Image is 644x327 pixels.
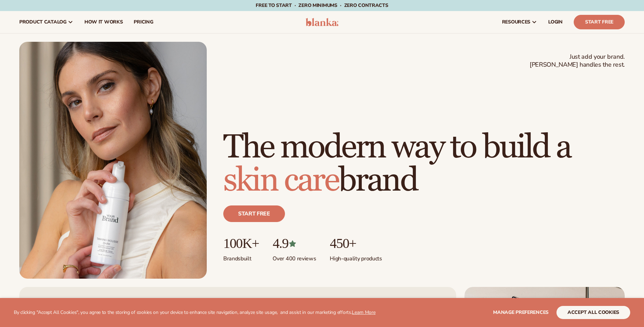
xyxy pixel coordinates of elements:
span: skin care [223,160,338,201]
p: 4.9 [273,236,316,251]
span: Manage preferences [493,309,549,316]
span: pricing [134,19,153,25]
span: resources [502,19,530,25]
a: product catalog [14,11,79,33]
a: LOGIN [543,11,568,33]
span: Just add your brand. [PERSON_NAME] handles the rest. [530,53,625,69]
a: Start free [223,205,285,222]
a: Learn More [352,309,375,316]
a: pricing [128,11,159,33]
p: High-quality products [330,251,382,262]
img: logo [306,18,338,26]
a: How It Works [79,11,129,33]
button: accept all cookies [556,306,630,319]
span: Free to start · ZERO minimums · ZERO contracts [256,2,388,9]
a: Start Free [574,15,625,29]
span: LOGIN [548,19,563,25]
p: 450+ [330,236,382,251]
p: 100K+ [223,236,259,251]
p: By clicking "Accept All Cookies", you agree to the storing of cookies on your device to enhance s... [14,310,376,316]
a: resources [497,11,543,33]
h1: The modern way to build a brand [223,131,625,197]
p: Brands built [223,251,259,262]
img: Female holding tanning mousse. [19,42,207,279]
button: Manage preferences [493,306,549,319]
p: Over 400 reviews [273,251,316,262]
span: How It Works [84,19,123,25]
span: product catalog [19,19,67,25]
